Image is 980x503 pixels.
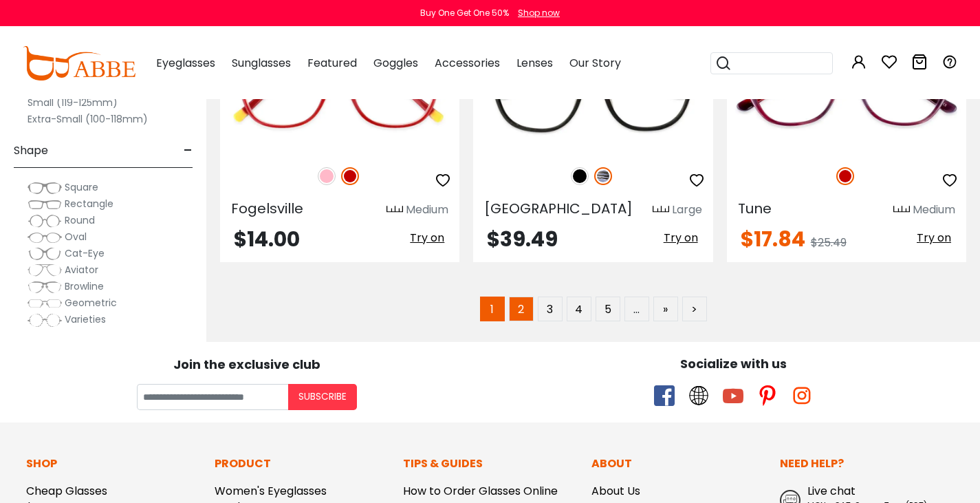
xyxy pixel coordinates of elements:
[511,7,560,19] a: Shop now
[917,230,951,246] span: Try on
[682,297,707,321] a: >
[594,167,612,185] img: Striped
[65,296,117,310] span: Geometric
[653,297,678,321] a: »
[757,385,778,406] span: pinterest
[480,297,505,321] span: 1
[215,483,327,499] a: Women's Eyeglasses
[28,214,62,228] img: Round.png
[571,167,589,185] img: Black
[893,205,910,215] img: size ruler
[65,180,98,194] span: Square
[341,167,359,185] img: Red
[723,385,743,406] span: youtube
[403,456,578,472] p: Tips & Guides
[596,297,620,321] a: 5
[811,235,847,250] span: $25.49
[591,456,766,472] p: About
[653,205,669,215] img: size ruler
[406,202,448,218] div: Medium
[28,280,62,294] img: Browline.png
[28,264,62,277] img: Aviator.png
[23,46,135,81] img: abbeglasses.com
[688,385,709,406] span: twitter
[14,134,48,167] span: Shape
[184,334,193,367] span: -
[28,247,62,261] img: Cat-Eye.png
[234,224,300,254] span: $14.00
[65,230,87,244] span: Oval
[373,55,418,71] span: Goggles
[215,456,389,472] p: Product
[28,231,62,244] img: Oval.png
[232,55,291,71] span: Sunglasses
[516,55,553,71] span: Lenses
[435,55,500,71] span: Accessories
[497,354,970,373] div: Socialize with us
[137,384,288,410] input: Your email
[65,312,106,326] span: Varieties
[738,199,772,218] span: Tune
[672,202,702,218] div: Large
[406,229,448,247] button: Try on
[792,385,812,406] span: instagram
[156,55,215,71] span: Eyeglasses
[518,7,560,19] div: Shop now
[28,313,62,328] img: Varieties.png
[28,111,148,127] label: Extra-Small (100-118mm)
[28,94,118,111] label: Small (119-125mm)
[913,202,955,218] div: Medium
[836,167,854,185] img: Red
[780,456,955,472] p: Need Help?
[28,197,62,211] img: Rectangle.png
[65,279,104,293] span: Browline
[420,7,509,19] div: Buy One Get One 50%
[569,55,621,71] span: Our Story
[14,334,55,367] span: Gender
[288,384,357,410] button: Subscribe
[403,483,558,499] a: How to Order Glasses Online
[28,181,62,195] img: Square.png
[624,297,649,321] span: …
[660,229,702,247] button: Try on
[26,483,107,499] a: Cheap Glasses
[591,483,640,499] a: About Us
[410,230,444,246] span: Try on
[307,55,357,71] span: Featured
[509,297,534,321] a: 2
[26,456,201,472] p: Shop
[913,229,955,247] button: Try on
[318,167,336,185] img: Pink
[654,385,675,406] span: facebook
[484,199,633,218] span: [GEOGRAPHIC_DATA]
[567,297,591,321] a: 4
[741,224,805,254] span: $17.84
[184,134,193,167] span: -
[10,352,483,374] div: Join the exclusive club
[807,483,856,499] span: Live chat
[65,263,98,277] span: Aviator
[664,230,698,246] span: Try on
[65,197,113,211] span: Rectangle
[231,199,303,218] span: Fogelsville
[487,224,558,254] span: $39.49
[65,213,95,227] span: Round
[28,297,62,310] img: Geometric.png
[538,297,563,321] a: 3
[386,205,403,215] img: size ruler
[65,246,105,260] span: Cat-Eye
